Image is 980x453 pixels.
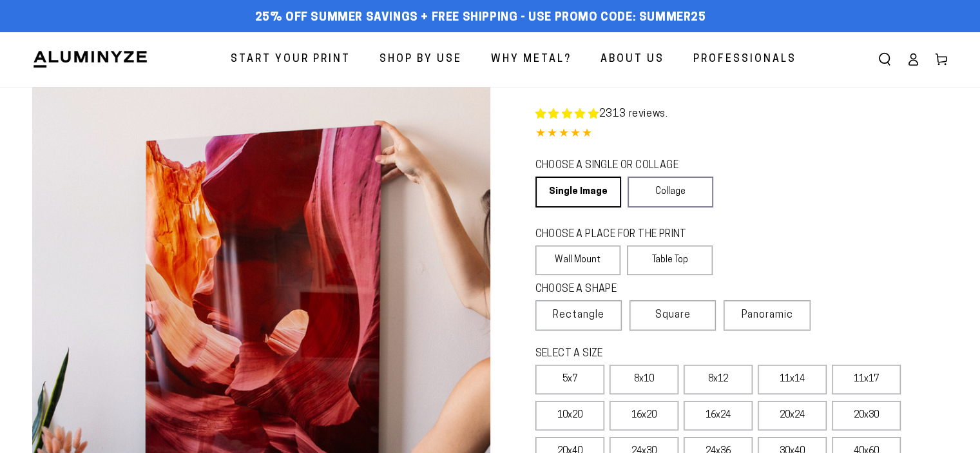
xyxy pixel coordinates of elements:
legend: CHOOSE A SINGLE OR COLLAGE [535,159,702,173]
legend: CHOOSE A PLACE FOR THE PRINT [535,227,701,242]
label: Table Top [627,246,713,275]
label: Wall Mount [535,246,621,275]
span: Start Your Print [231,50,351,69]
legend: CHOOSE A SHAPE [535,282,703,297]
label: 5x7 [535,365,604,394]
summary: Search our site [870,45,899,73]
label: 16x24 [684,401,753,430]
span: Shop By Use [380,50,462,69]
span: Panoramic [742,310,793,320]
label: 8x10 [610,365,678,394]
div: 4.85 out of 5.0 stars [535,125,948,144]
a: Professionals [684,43,806,77]
a: Single Image [535,177,621,207]
span: Professionals [693,50,796,69]
span: Rectangle [553,307,604,323]
label: 10x20 [535,401,604,430]
label: 16x20 [610,401,678,430]
label: 11x14 [758,365,827,394]
span: Why Metal? [491,50,572,69]
a: Start Your Print [221,43,360,77]
label: 20x30 [832,401,901,430]
a: Collage [628,177,713,207]
a: Why Metal? [481,43,581,77]
a: About Us [591,43,674,77]
legend: SELECT A SIZE [535,347,778,361]
span: About Us [600,50,664,69]
label: 8x12 [684,365,753,394]
label: 11x17 [832,365,901,394]
img: Aluminyze [32,50,148,69]
label: 20x24 [758,401,827,430]
a: Shop By Use [370,43,472,77]
span: 25% off Summer Savings + Free Shipping - Use Promo Code: SUMMER25 [255,11,706,25]
span: Square [655,307,691,323]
